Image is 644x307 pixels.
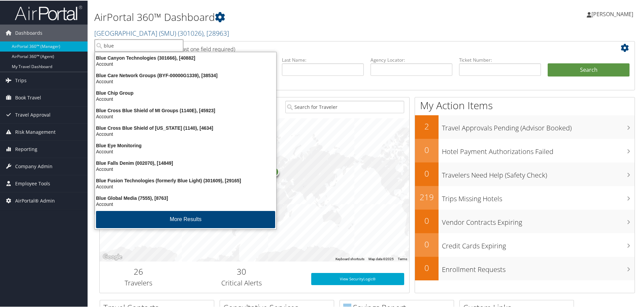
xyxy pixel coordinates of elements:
h2: Airtinerary Lookup [105,42,585,53]
button: Search [548,63,630,76]
div: Blue Canyon Technologies (301666), [40882] [91,54,280,60]
h3: Enrollment Requests [442,261,635,274]
div: Account [91,201,280,207]
h2: 0 [415,214,439,226]
div: Blue Cross Blue Shield of [US_STATE] (1140), [4634] [91,124,280,130]
a: [PERSON_NAME] [587,3,640,24]
label: Agency Locator: [371,56,452,63]
h2: 0 [415,167,439,179]
div: Account [91,113,280,119]
span: Company Admin [15,157,53,174]
span: Travel Approval [15,106,51,123]
h1: AirPortal 360™ Dashboard [94,9,458,24]
span: Book Travel [15,89,41,105]
a: 0Credit Cards Expiring [415,233,635,256]
div: Blue Fusion Technologies (formerly Blue Light) (301609), [29165] [91,177,280,183]
span: Employee Tools [15,175,50,191]
span: Trips [15,71,27,88]
div: Blue Eye Monitoring [91,142,280,148]
a: 0Vendor Contracts Expiring [415,209,635,233]
h1: My Action Items [415,98,635,112]
div: Blue Cross Blue Shield of MI Groups (1140E), [45923] [91,107,280,113]
h2: 26 [105,265,172,277]
a: View SecurityLogic® [311,272,404,284]
button: Keyboard shortcuts [335,256,364,261]
h2: 0 [415,262,439,273]
span: [PERSON_NAME] [591,10,633,17]
div: Blue Global Media (7555), [8763] [91,194,280,201]
a: Terms (opens in new tab) [398,256,407,260]
span: Risk Management [15,123,56,140]
div: Account [91,148,280,154]
div: Blue Care Network Groups (BYF-00000G1339), [38534] [91,72,280,78]
div: Account [91,183,280,189]
a: Open this area in Google Maps (opens a new window) [101,252,124,261]
div: 3 [269,166,279,176]
a: [GEOGRAPHIC_DATA] (SMU) [94,28,229,37]
div: Account [91,165,280,172]
h2: 0 [415,238,439,249]
h3: Hotel Payment Authorizations Failed [442,143,635,156]
a: 219Trips Missing Hotels [415,185,635,209]
label: Last Name: [282,56,364,63]
div: Account [91,60,280,66]
a: 0Enrollment Requests [415,256,635,280]
h3: Credit Cards Expiring [442,237,635,250]
h3: Travel Approvals Pending (Advisor Booked) [442,119,635,132]
label: Ticket Number: [459,56,541,63]
h2: 2 [415,120,439,131]
button: More Results [96,210,275,227]
h3: Vendor Contracts Expiring [442,214,635,226]
span: AirPortal® Admin [15,192,55,209]
h3: Critical Alerts [182,278,301,287]
span: , [ 28963 ] [203,28,229,37]
div: Account [91,78,280,84]
div: Blue Falls Denim (002070), [14849] [91,159,280,165]
h3: Travelers Need Help (Safety Check) [442,166,635,179]
div: Account [91,130,280,136]
span: (at least one field required) [171,45,235,52]
h3: Travelers [105,278,172,287]
h2: 219 [415,191,439,202]
div: Blue Chip Group [91,89,280,95]
span: ( 301026 ) [178,28,203,37]
img: Google [101,252,124,261]
img: airportal-logo.png [15,4,82,20]
input: Search for Traveler [285,100,404,113]
a: 0Travelers Need Help (Safety Check) [415,162,635,185]
a: 0Hotel Payment Authorizations Failed [415,138,635,162]
input: Search Accounts [95,39,183,51]
span: Dashboards [15,24,42,41]
div: Account [91,95,280,101]
a: 2Travel Approvals Pending (Advisor Booked) [415,115,635,138]
h2: 30 [182,265,301,277]
h2: 0 [415,144,439,155]
span: Reporting [15,140,37,157]
h3: Trips Missing Hotels [442,190,635,203]
span: Map data ©2025 [368,256,394,260]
